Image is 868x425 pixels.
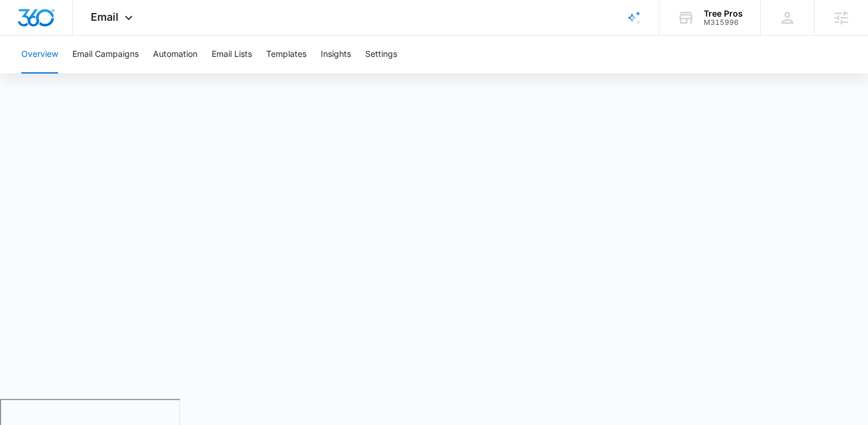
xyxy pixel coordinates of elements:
button: Email Campaigns [72,36,139,74]
button: Email Lists [212,36,252,74]
span: Email [91,11,119,23]
button: Templates [266,36,307,74]
button: Insights [321,36,351,74]
button: Overview [21,36,58,74]
div: account name [704,9,743,18]
button: Settings [365,36,397,74]
div: account id [704,18,743,27]
button: Automation [153,36,197,74]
